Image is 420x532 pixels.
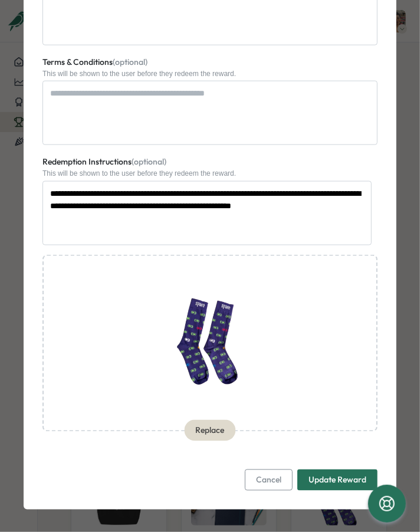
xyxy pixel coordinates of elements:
span: Terms & Conditions [42,57,147,67]
span: Replace [196,421,225,441]
span: Update Reward [309,470,366,490]
span: (optional) [113,57,147,67]
button: Replace [185,420,236,441]
div: This will be shown to the user before they redeem the reward. [42,169,378,178]
span: Redemption Instructions [42,156,166,167]
span: (optional) [132,156,166,167]
button: Cancel [245,469,293,491]
button: Update Reward [297,469,378,491]
span: Cancel [256,470,281,490]
div: This will be shown to the user before they redeem the reward. [42,70,378,78]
